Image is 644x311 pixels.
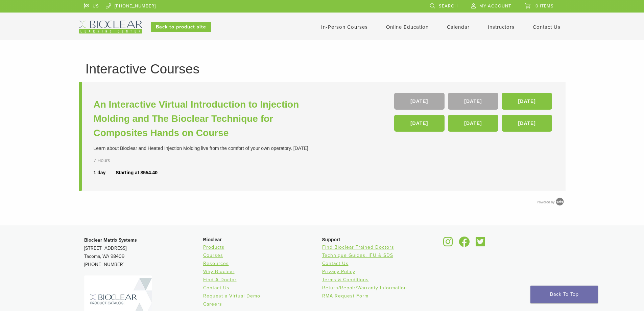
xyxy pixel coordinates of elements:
div: 7 Hours [94,157,128,164]
a: Return/Repair/Warranty Information [322,285,407,291]
a: Privacy Policy [322,269,355,274]
a: [DATE] [502,115,552,132]
a: In-Person Courses [321,24,368,30]
div: , , , , , [394,93,554,135]
a: Resources [203,261,229,266]
a: Find A Doctor [203,277,237,283]
a: Contact Us [322,261,349,266]
a: An Interactive Virtual Introduction to Injection Molding and The Bioclear Technique for Composite... [94,97,324,140]
a: Why Bioclear [203,269,235,274]
div: Learn about Bioclear and Heated Injection Molding live from the comfort of your own operatory. [D... [94,145,324,152]
a: Careers [203,301,222,307]
a: Calendar [447,24,470,30]
a: [DATE] [394,115,445,132]
a: Bioclear [474,241,488,247]
span: My Account [479,3,511,9]
div: Starting at $554.40 [116,169,158,176]
a: Powered by [537,200,566,204]
a: Find Bioclear Trained Doctors [322,244,394,250]
a: Online Education [386,24,429,30]
a: Bioclear [457,241,472,247]
a: Back To Top [530,286,598,303]
a: Products [203,244,224,250]
span: 0 items [535,3,554,9]
span: Bioclear [203,237,222,242]
span: Support [322,237,340,242]
p: [STREET_ADDRESS] Tacoma, WA 98409 [PHONE_NUMBER] [84,236,203,269]
a: [DATE] [448,93,498,110]
a: [DATE] [502,93,552,110]
img: Bioclear [79,21,142,34]
a: Request a Virtual Demo [203,293,260,299]
a: Contact Us [533,24,560,30]
a: [DATE] [394,93,445,110]
a: [DATE] [448,115,498,132]
a: Bioclear [441,241,455,247]
a: Terms & Conditions [322,277,369,283]
a: RMA Request Form [322,293,368,299]
a: Contact Us [203,285,230,291]
div: 1 day [94,169,116,176]
a: Technique Guides, IFU & SDS [322,252,393,258]
h1: Interactive Courses [86,62,559,75]
a: Back to product site [151,22,211,32]
img: Arlo training & Event Software [555,197,565,207]
span: Search [439,3,458,9]
a: Courses [203,252,223,258]
a: Instructors [488,24,515,30]
strong: Bioclear Matrix Systems [84,237,137,243]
